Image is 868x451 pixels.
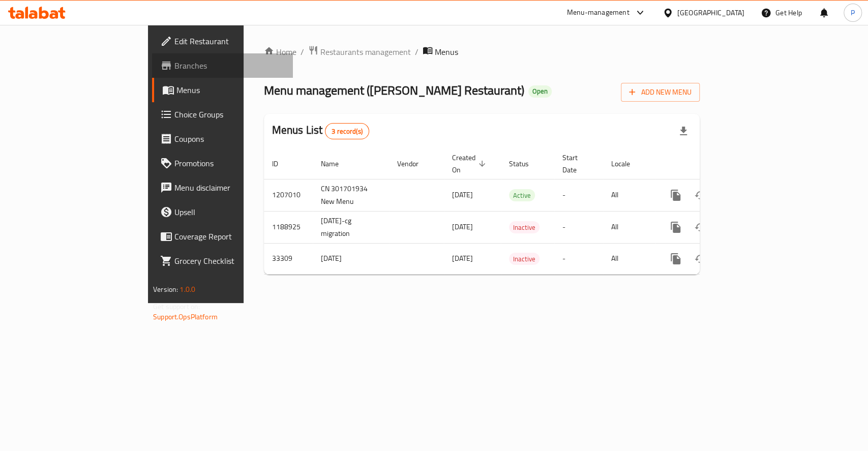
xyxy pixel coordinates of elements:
a: Branches [152,53,293,78]
td: - [554,211,603,243]
button: more [664,183,688,207]
a: Upsell [152,200,293,224]
span: Menus [176,84,285,96]
span: Status [509,158,542,170]
span: [DATE] [452,252,473,265]
span: [DATE] [452,220,473,233]
td: [DATE]-cg migration [313,211,389,243]
span: Created On [452,152,489,176]
a: Menus [152,78,293,102]
td: All [603,243,655,274]
button: more [664,215,688,239]
button: Add New Menu [621,83,700,102]
span: Start Date [562,152,591,176]
span: Get support on: [153,300,200,313]
td: All [603,211,655,243]
td: All [603,179,655,211]
span: Choice Groups [174,108,285,121]
div: Export file [671,119,696,143]
span: [DATE] [452,188,473,201]
span: Inactive [509,222,540,233]
span: Add New Menu [629,86,692,99]
span: Active [509,190,535,201]
a: Choice Groups [152,102,293,127]
span: ID [272,158,291,170]
span: Open [528,87,552,96]
div: [GEOGRAPHIC_DATA] [677,7,744,18]
a: Edit Restaurant [152,29,293,53]
a: Coupons [152,127,293,151]
div: Inactive [509,221,540,233]
h2: Menus List [272,123,369,139]
span: Restaurants management [320,46,411,58]
table: enhanced table [264,148,769,275]
span: 3 record(s) [325,127,369,136]
a: Menu disclaimer [152,175,293,200]
div: Open [528,85,552,98]
span: Branches [174,59,285,72]
button: more [664,247,688,271]
div: Total records count [325,123,369,139]
li: / [415,46,418,58]
a: Restaurants management [308,45,411,58]
td: - [554,179,603,211]
li: / [301,46,304,58]
a: Support.OpsPlatform [153,310,218,323]
span: Edit Restaurant [174,35,285,47]
span: Inactive [509,253,540,265]
span: Version: [153,283,178,296]
td: CN 301701934 New Menu [313,179,389,211]
a: Coverage Report [152,224,293,249]
span: Promotions [174,157,285,169]
a: Grocery Checklist [152,249,293,273]
td: - [554,243,603,274]
div: Active [509,189,535,201]
div: Menu-management [567,7,630,19]
th: Actions [655,148,769,179]
div: Inactive [509,253,540,265]
span: Grocery Checklist [174,255,285,267]
span: P [851,7,855,18]
span: Locale [611,158,643,170]
td: [DATE] [313,243,389,274]
span: Menu management ( [PERSON_NAME] Restaurant ) [264,79,524,102]
span: Name [321,158,352,170]
nav: breadcrumb [264,45,700,58]
button: Change Status [688,215,712,239]
span: 1.0.0 [179,283,195,296]
button: Change Status [688,183,712,207]
span: Vendor [397,158,432,170]
span: Menu disclaimer [174,182,285,194]
span: Coverage Report [174,230,285,243]
span: Menus [435,46,458,58]
a: Promotions [152,151,293,175]
span: Coupons [174,133,285,145]
button: Change Status [688,247,712,271]
span: Upsell [174,206,285,218]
